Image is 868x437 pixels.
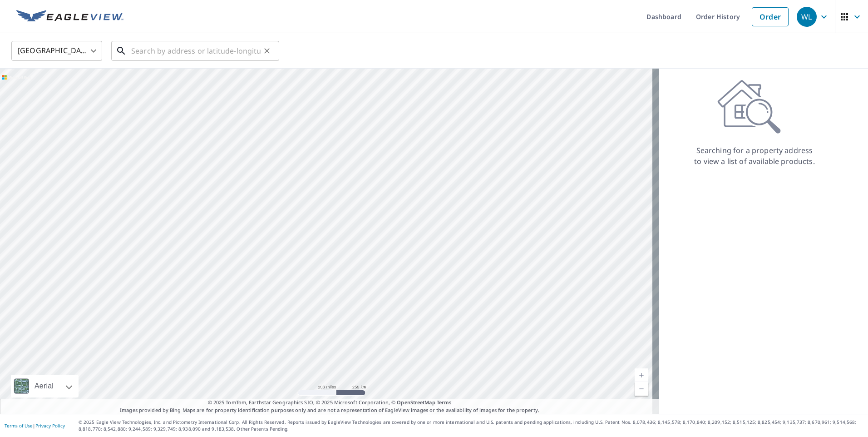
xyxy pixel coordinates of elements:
a: OpenStreetMap [397,399,435,406]
a: Current Level 5, Zoom In [635,368,648,382]
div: Aerial [11,375,79,397]
a: Privacy Policy [35,422,65,429]
a: Terms [437,399,452,406]
a: Current Level 5, Zoom Out [635,382,648,396]
div: [GEOGRAPHIC_DATA] [11,38,102,64]
span: © 2025 TomTom, Earthstar Geographics SIO, © 2025 Microsoft Corporation, © [208,399,452,407]
p: Searching for a property address to view a list of available products. [694,145,815,167]
p: © 2025 Eagle View Technologies, Inc. and Pictometry International Corp. All Rights Reserved. Repo... [79,419,863,432]
a: Order [752,7,789,26]
input: Search by address or latitude-longitude [131,38,261,64]
img: EV Logo [16,10,123,24]
a: Terms of Use [5,422,33,429]
div: WL [797,7,817,27]
div: Aerial [32,375,56,397]
p: | [5,423,65,428]
button: Clear [261,45,273,57]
